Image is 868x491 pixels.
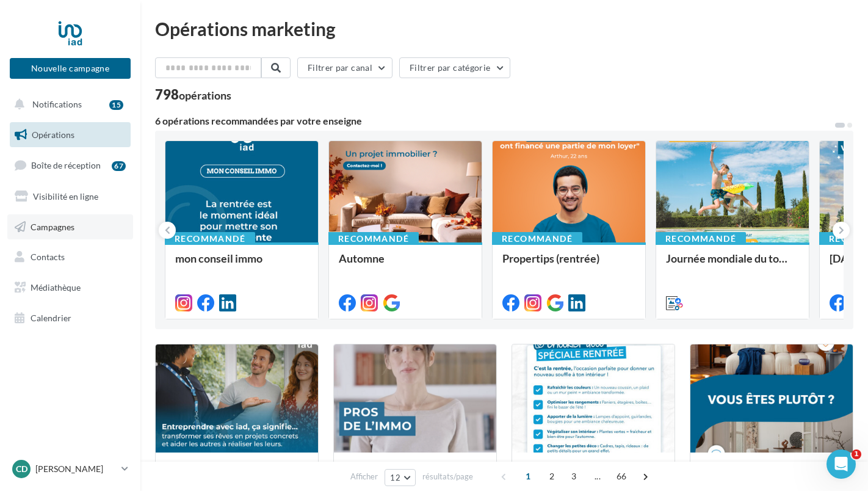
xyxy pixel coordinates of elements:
div: Recommandé [328,232,419,245]
a: Contacts [7,244,133,270]
iframe: Intercom live chat [826,449,856,479]
span: Campagnes [31,221,74,231]
span: 2 [542,467,562,486]
span: Visibilité en ligne [33,191,98,202]
span: Médiathèque [31,282,81,293]
div: 15 [109,100,123,110]
div: opérations [179,90,231,101]
div: Recommandé [656,232,746,245]
button: Nouvelle campagne [10,58,131,79]
span: Contacts [31,252,65,262]
button: 12 [385,469,416,486]
div: Recommandé [492,232,582,245]
span: 1 [852,449,861,459]
a: Visibilité en ligne [7,184,133,209]
a: Cd [PERSON_NAME] [10,457,131,481]
span: Opérations [32,129,74,140]
a: Opérations [7,122,133,148]
a: Calendrier [7,305,133,331]
div: Journée mondiale du tourisme [666,252,799,277]
div: Recommandé [165,232,255,245]
button: Filtrer par catégorie [399,57,510,78]
span: Afficher [350,471,378,482]
span: Cd [16,463,27,475]
a: Campagnes [7,214,133,240]
div: 67 [112,161,126,171]
div: Automne [339,252,472,277]
span: 66 [612,467,632,486]
button: Notifications 15 [7,92,128,117]
a: Médiathèque [7,275,133,300]
a: Boîte de réception67 [7,152,133,178]
span: ... [588,467,607,486]
div: mon conseil immo [175,252,308,277]
div: Opérations marketing [155,20,853,38]
span: 3 [564,467,584,486]
span: Boîte de réception [31,160,101,170]
span: Notifications [32,99,82,109]
span: résultats/page [422,471,473,482]
div: 6 opérations recommandées par votre enseigne [155,116,834,126]
button: Filtrer par canal [297,57,392,78]
div: Propertips (rentrée) [502,252,635,277]
span: Calendrier [31,313,71,323]
p: [PERSON_NAME] [35,463,117,475]
div: 798 [155,88,231,101]
span: 12 [390,473,400,482]
span: 1 [518,467,538,486]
